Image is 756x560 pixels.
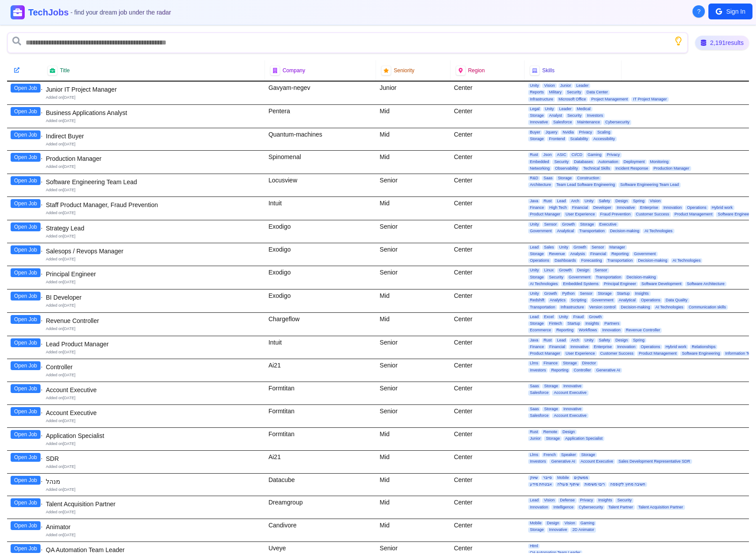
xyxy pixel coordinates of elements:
div: Added on [DATE] [46,326,261,332]
span: Safety [597,199,612,204]
span: Design [614,338,629,343]
span: Storage [561,361,579,366]
div: Mid [376,105,450,128]
span: Storage [528,113,546,118]
button: Open Job [11,361,41,370]
span: Storage [578,222,596,227]
span: Insights [633,291,651,296]
span: Operations [639,345,662,349]
button: Open Job [11,245,41,254]
span: Linux [542,268,555,273]
span: Operations [685,205,708,210]
div: BI Developer [46,293,261,302]
div: Indirect Buyer [46,132,261,141]
span: Skills [542,67,555,74]
span: Relationships [690,345,717,349]
span: Startup [615,291,632,296]
button: Open Job [11,521,41,530]
span: Rust [542,338,554,343]
span: Revenue Controller [624,328,662,333]
div: Exodigo [265,289,376,312]
div: Salesops / Revops Manager [46,247,261,256]
span: Executive [598,222,618,227]
div: Mid [376,289,450,312]
span: Embedded Systems [561,282,600,286]
span: Software Engineering [680,351,722,356]
span: Sensor [593,268,609,273]
span: Security [547,275,565,280]
span: Dashboards [553,258,578,263]
span: Government [632,252,658,256]
span: Project Management [589,97,629,102]
div: Added on [DATE] [46,303,261,308]
span: Medical [575,107,592,111]
span: Storage [528,252,546,256]
div: Added on [DATE] [46,210,261,216]
span: Embedded [528,159,551,164]
span: Unity [543,107,556,111]
div: Mid [376,313,450,336]
span: Observability [553,166,580,171]
button: Open Job [11,292,41,300]
span: Monitoring [648,159,670,164]
span: CI/CD [570,152,584,157]
button: Open Job [11,498,41,507]
div: Software Engineering Team Lead [46,178,261,186]
span: Military [547,90,563,95]
span: Storage [528,275,546,280]
span: Unity [583,338,596,343]
button: About Techjobs [693,5,705,18]
button: Open Job [11,176,41,185]
span: Java [528,199,540,204]
span: Transportation [577,229,607,234]
span: Title [60,67,70,74]
div: 2,191 results [695,36,749,50]
span: Networking [528,166,551,171]
span: Decision-making [636,258,669,263]
span: Vision [542,83,556,88]
div: Added on [DATE] [46,164,261,170]
div: Senior [376,266,450,289]
span: Growth [572,245,588,250]
div: Spinomenal [265,151,376,174]
span: Deployment [622,159,647,164]
span: Storage [596,291,614,296]
span: Databases [572,159,595,164]
div: Added on [DATE] [46,256,261,262]
div: Intuit [265,336,376,359]
div: Business Applications Analyst [46,108,261,117]
span: Customer Success [599,351,636,356]
span: Team Lead Software Engineering [555,182,617,187]
span: Finance [542,361,559,366]
div: Principal Engineer [46,270,261,278]
span: High Tech [547,205,569,210]
span: AI Technologies [654,305,685,310]
span: Frontend [547,137,566,141]
span: Version control [588,305,618,310]
div: Intuit [265,197,376,220]
span: Spring [631,338,646,343]
span: Leader [557,107,573,111]
span: Software Architecture [685,282,726,286]
div: Center [451,151,525,174]
span: Finance [528,205,546,210]
span: Unity [528,291,541,296]
button: Open Job [11,199,41,208]
div: Junior [376,82,450,104]
span: Salesforce [528,390,551,395]
span: Llms [528,361,540,366]
span: Innovative [562,384,583,389]
span: Fraud [571,315,585,319]
span: Lead [528,315,540,319]
span: Privacy [605,152,622,157]
span: Product Manager [528,212,562,217]
span: User Experience [564,212,597,217]
div: Strategy Lead [46,224,261,233]
span: Redshift [528,298,546,303]
span: Enterprise [592,345,614,349]
span: Communication skills [687,305,728,310]
div: Quantum-machines [265,128,376,151]
span: Product Manager [528,351,562,356]
span: Data Center [585,90,610,95]
span: Reporting [549,368,570,373]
